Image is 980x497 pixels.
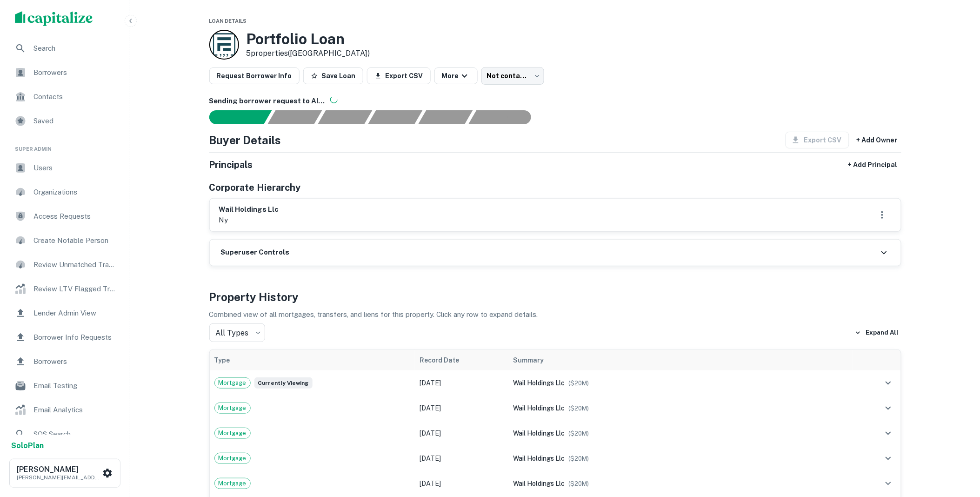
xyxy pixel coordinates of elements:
[481,67,544,85] div: Not contacted
[7,134,122,157] li: Super Admin
[215,454,250,463] span: Mortgage
[11,441,44,450] strong: Solo Plan
[33,404,117,416] span: Email Analytics
[33,67,117,78] span: Borrowers
[198,110,268,124] div: Sending borrower request to AI...
[933,423,980,467] iframe: Chat Widget
[209,67,300,84] button: Request Borrower Info
[33,308,117,319] span: Lender Admin View
[415,396,508,421] td: [DATE]
[7,326,122,349] a: Borrower Info Requests
[215,378,250,388] span: Mortgage
[303,67,363,84] button: Save Loan
[247,30,370,48] h3: Portfolio Loan
[219,215,279,226] p: ny
[415,370,508,396] td: [DATE]
[9,459,120,488] button: [PERSON_NAME][PERSON_NAME][EMAIL_ADDRESS][DOMAIN_NAME]
[254,377,313,389] span: Currently viewing
[209,132,281,148] h4: Buyer Details
[17,466,100,473] h6: [PERSON_NAME]
[845,156,901,173] button: + Add Principal
[15,11,93,26] img: capitalize-logo.png
[513,455,565,462] span: wail holdings llc
[568,480,589,487] span: ($ 20M )
[7,302,122,324] div: Lender Admin View
[33,332,117,343] span: Borrower Info Requests
[880,476,896,491] button: expand row
[7,181,122,203] a: Organizations
[210,350,415,370] th: Type
[880,450,896,466] button: expand row
[209,96,901,107] h6: Sending borrower request to AI...
[418,110,473,124] div: Principals found, still searching for contact information. This may take time...
[7,205,122,228] a: Access Requests
[7,375,122,397] a: Email Testing
[7,278,122,300] a: Review LTV Flagged Transactions
[267,110,322,124] div: Your request is received and processing...
[33,187,117,198] span: Organizations
[7,350,122,373] a: Borrowers
[880,425,896,441] button: expand row
[368,110,422,124] div: Principals found, AI now looking for contact information...
[7,61,122,84] a: Borrowers
[33,91,117,102] span: Contacts
[7,229,122,252] a: Create Notable Person
[33,235,117,246] span: Create Notable Person
[513,404,565,412] span: wail holdings llc
[209,289,901,305] h4: Property History
[33,356,117,367] span: Borrowers
[221,247,290,258] h6: Superuser Controls
[215,479,250,488] span: Mortgage
[33,115,117,127] span: Saved
[853,326,901,340] button: Expand All
[318,110,372,124] div: Documents found, AI parsing details...
[434,67,478,84] button: More
[568,405,589,412] span: ($ 20M )
[215,403,250,413] span: Mortgage
[11,440,44,451] a: SoloPlan
[33,162,117,174] span: Users
[513,430,565,437] span: wail holdings llc
[17,473,100,482] p: [PERSON_NAME][EMAIL_ADDRESS][DOMAIN_NAME]
[209,309,901,320] p: Combined view of all mortgages, transfers, and liens for this property. Click any row to expand d...
[33,283,117,295] span: Review LTV Flagged Transactions
[880,375,896,391] button: expand row
[7,254,122,276] a: Review Unmatched Transactions
[215,429,250,438] span: Mortgage
[415,446,508,471] td: [DATE]
[7,423,122,445] a: SOS Search
[513,480,565,487] span: wail holdings llc
[568,380,589,387] span: ($ 20M )
[7,37,122,60] a: Search
[7,399,122,421] div: Email Analytics
[209,158,253,172] h5: Principals
[209,323,265,342] div: All Types
[33,43,117,54] span: Search
[7,110,122,132] a: Saved
[415,350,508,370] th: Record Date
[415,471,508,496] td: [DATE]
[7,157,122,179] a: Users
[33,380,117,391] span: Email Testing
[7,86,122,108] a: Contacts
[568,430,589,437] span: ($ 20M )
[219,204,279,215] h6: wail holdings llc
[880,400,896,416] button: expand row
[247,48,370,59] p: 5 properties ([GEOGRAPHIC_DATA])
[209,18,247,24] span: Loan Details
[469,110,542,124] div: AI fulfillment process complete.
[367,67,431,84] button: Export CSV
